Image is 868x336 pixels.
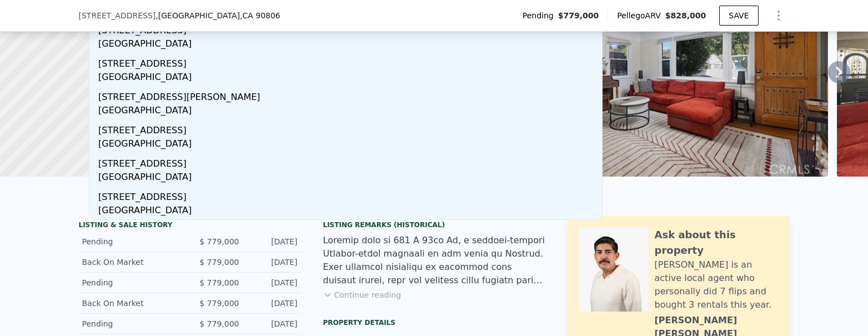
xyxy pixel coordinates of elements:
span: $ 779,000 [199,299,239,308]
button: SAVE [719,6,758,26]
div: Back On Market [82,298,181,309]
span: $ 779,000 [199,237,239,246]
div: Pending [82,277,181,288]
span: $779,000 [558,10,599,21]
div: [PERSON_NAME] is an active local agent who personally did 7 flips and bought 3 rentals this year. [655,258,779,312]
div: [STREET_ADDRESS] [98,53,598,71]
span: Pending [523,10,558,21]
div: Pending [82,318,181,329]
span: , [GEOGRAPHIC_DATA] [155,10,280,21]
div: [GEOGRAPHIC_DATA] [98,204,598,219]
div: [GEOGRAPHIC_DATA] [98,170,598,186]
button: Show Options [767,4,790,27]
div: [DATE] [248,257,298,268]
div: [STREET_ADDRESS] [98,119,598,137]
span: $ 779,000 [199,319,239,328]
span: $ 779,000 [199,258,239,267]
div: [STREET_ADDRESS] [98,186,598,204]
div: Loremip dolo si 681 A 93co Ad, e seddoei-tempori Utlabor-etdol magnaali en adm venia qu Nostrud. ... [323,234,545,287]
div: [GEOGRAPHIC_DATA] [98,71,598,86]
div: Listing Remarks (Historical) [323,220,545,229]
div: [GEOGRAPHIC_DATA] [98,104,598,119]
div: [DATE] [248,298,298,309]
button: Continue reading [323,289,402,300]
span: Pellego ARV [617,10,665,21]
div: [DATE] [248,318,298,329]
span: $828,000 [665,11,706,20]
div: [STREET_ADDRESS][PERSON_NAME] [98,86,598,104]
div: LISTING & SALE HISTORY [79,220,301,232]
span: , CA 90806 [240,11,280,20]
div: [DATE] [248,277,298,288]
div: Property details [323,318,545,327]
span: [STREET_ADDRESS] [79,10,156,21]
div: Ask about this property [655,227,779,258]
div: [GEOGRAPHIC_DATA] [98,37,598,53]
div: Pending [82,236,181,247]
div: [GEOGRAPHIC_DATA] [98,137,598,153]
div: [DATE] [248,236,298,247]
div: Back On Market [82,257,181,268]
div: [STREET_ADDRESS] [98,153,598,170]
span: $ 779,000 [199,278,239,287]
